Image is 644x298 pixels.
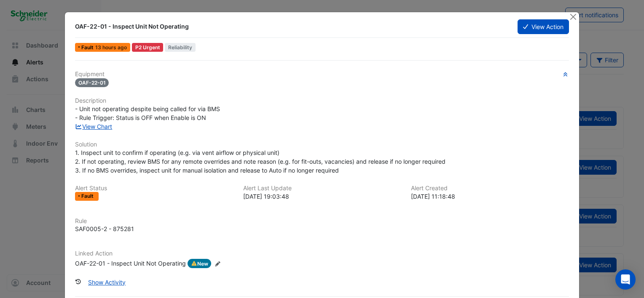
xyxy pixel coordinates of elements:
[75,250,569,257] h6: Linked Action
[215,261,221,267] fa-icon: Edit Linked Action
[75,185,233,192] h6: Alert Status
[95,44,127,51] span: Tue 07-Oct-2025 19:03 AEDT
[75,71,569,78] h6: Equipment
[81,194,95,199] span: Fault
[75,224,134,233] div: SAF0005-2 - 875281
[75,149,445,174] span: 1. Inspect unit to confirm if operating (e.g. via vent airflow or physical unit) 2. If not operat...
[569,12,577,21] button: Close
[165,43,196,52] span: Reliability
[411,185,569,192] h6: Alert Created
[243,192,401,201] div: [DATE] 19:03:48
[243,185,401,192] h6: Alert Last Update
[75,218,569,225] h6: Rule
[411,192,569,201] div: [DATE] 11:18:48
[615,269,636,290] div: Open Intercom Messenger
[132,43,164,52] div: P2 Urgent
[75,97,569,104] h6: Description
[75,259,186,268] div: OAF-22-01 - Inspect Unit Not Operating
[188,259,212,268] span: New
[518,19,569,34] button: View Action
[75,22,507,31] div: OAF-22-01 - Inspect Unit Not Operating
[75,105,220,121] span: - Unit not operating despite being called for via BMS - Rule Trigger: Status is OFF when Enable i...
[75,123,113,130] a: View Chart
[81,45,95,50] span: Fault
[75,78,109,87] span: OAF-22-01
[83,275,131,290] button: Show Activity
[75,141,569,148] h6: Solution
